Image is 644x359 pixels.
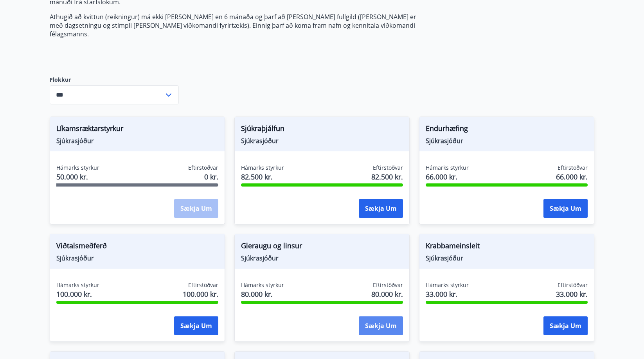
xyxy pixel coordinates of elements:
span: 33.000 kr. [426,289,469,299]
span: Sjúkrasjóður [241,136,403,145]
span: 80.000 kr. [241,289,284,299]
span: 50.000 kr. [56,172,99,182]
span: Sjúkrasjóður [426,136,588,145]
span: Hámarks styrkur [426,281,469,289]
span: Hámarks styrkur [426,164,469,172]
button: Sækja um [359,316,403,335]
span: Sjúkrasjóður [56,254,218,262]
button: Sækja um [174,316,218,335]
label: Flokkur [50,76,179,84]
span: Viðtalsmeðferð [56,241,218,254]
span: 66.000 kr. [426,172,469,182]
span: Sjúkraþjálfun [241,123,403,136]
span: Sjúkrasjóður [241,254,403,262]
span: Eftirstöðvar [558,281,588,289]
span: 82.500 kr. [371,172,403,182]
span: 100.000 kr. [56,289,99,299]
span: Eftirstöðvar [188,164,218,172]
span: 100.000 kr. [183,289,218,299]
button: Sækja um [543,199,588,218]
span: 33.000 kr. [556,289,588,299]
span: Gleraugu og linsur [241,241,403,254]
button: Sækja um [359,199,403,218]
span: Sjúkrasjóður [56,136,218,145]
span: Líkamsræktarstyrkur [56,123,218,136]
span: Endurhæfing [426,123,588,136]
button: Sækja um [543,316,588,335]
span: Eftirstöðvar [373,281,403,289]
span: Eftirstöðvar [373,164,403,172]
span: Krabbameinsleit [426,241,588,254]
span: 0 kr. [204,172,218,182]
span: 66.000 kr. [556,172,588,182]
p: Athugið að kvittun (reikningur) má ekki [PERSON_NAME] en 6 mánaða og þarf að [PERSON_NAME] fullgi... [50,13,419,38]
span: Hámarks styrkur [241,164,284,172]
span: Eftirstöðvar [558,164,588,172]
span: Hámarks styrkur [56,281,99,289]
span: 80.000 kr. [371,289,403,299]
span: Hámarks styrkur [56,164,99,172]
span: Hámarks styrkur [241,281,284,289]
span: 82.500 kr. [241,172,284,182]
span: Eftirstöðvar [188,281,218,289]
span: Sjúkrasjóður [426,254,588,262]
